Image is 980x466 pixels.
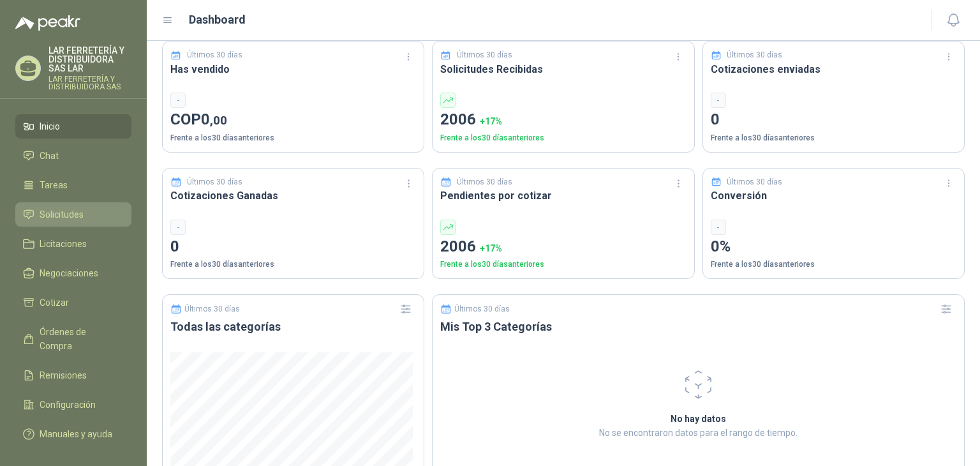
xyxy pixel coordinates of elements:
a: Órdenes de Compra [15,320,131,358]
span: Manuales y ayuda [40,427,112,441]
span: ,00 [210,113,227,128]
p: Últimos 30 días [187,49,242,61]
img: Logo peakr [15,15,80,31]
p: LAR FERRETERÍA Y DISTRIBUIDORA SAS [48,75,131,91]
p: 0 [711,108,956,132]
span: 0 [201,110,227,128]
span: Chat [40,149,59,163]
h2: No hay datos [476,412,921,426]
h1: Dashboard [189,11,246,29]
div: - [170,93,186,108]
p: Últimos 30 días [727,176,782,188]
p: Frente a los 30 días anteriores [170,259,416,271]
h3: Conversión [711,188,956,204]
a: Licitaciones [15,232,131,256]
a: Tareas [15,173,131,197]
p: Últimos 30 días [457,49,512,61]
p: Frente a los 30 días anteriores [711,259,956,271]
div: - [170,220,186,235]
span: Negociaciones [40,266,98,280]
h3: Pendientes por cotizar [440,188,686,204]
p: Últimos 30 días [454,304,510,313]
p: Últimos 30 días [727,49,782,61]
div: - [711,93,726,108]
p: Frente a los 30 días anteriores [170,132,416,144]
p: Últimos 30 días [187,176,242,188]
p: Frente a los 30 días anteriores [711,132,956,144]
span: + 17 % [480,243,502,253]
p: 0 [170,235,416,259]
p: 2006 [440,235,686,259]
p: No se encontraron datos para el rango de tiempo. [476,426,921,440]
h3: Has vendido [170,61,416,77]
a: Negociaciones [15,261,131,285]
span: Configuración [40,398,96,412]
p: Frente a los 30 días anteriores [440,132,686,144]
span: Licitaciones [40,237,87,251]
span: Inicio [40,119,60,133]
h3: Cotizaciones Ganadas [170,188,416,204]
p: Últimos 30 días [457,176,512,188]
span: Solicitudes [40,207,84,222]
a: Inicio [15,114,131,139]
p: 2006 [440,108,686,132]
span: Remisiones [40,368,87,382]
p: Últimos 30 días [184,304,240,313]
span: Órdenes de Compra [40,325,119,353]
span: + 17 % [480,116,502,126]
span: Tareas [40,178,68,192]
a: Cotizar [15,290,131,315]
p: LAR FERRETERÍA Y DISTRIBUIDORA SAS LAR [48,46,131,73]
p: COP [170,108,416,132]
a: Remisiones [15,363,131,387]
a: Manuales y ayuda [15,422,131,446]
div: - [711,220,726,235]
h3: Mis Top 3 Categorías [440,319,956,334]
h3: Solicitudes Recibidas [440,61,686,77]
a: Chat [15,144,131,168]
span: Cotizar [40,296,69,310]
h3: Todas las categorías [170,319,416,334]
p: Frente a los 30 días anteriores [440,259,686,271]
a: Solicitudes [15,202,131,227]
p: 0% [711,235,956,259]
h3: Cotizaciones enviadas [711,61,956,77]
a: Configuración [15,393,131,417]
